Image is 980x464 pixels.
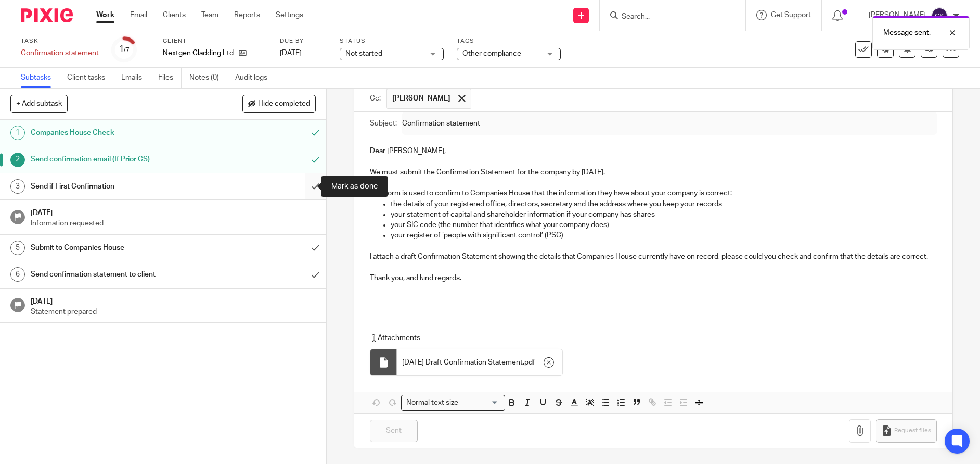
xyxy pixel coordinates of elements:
[10,267,25,282] div: 6
[235,68,275,88] a: Audit logs
[163,48,234,58] p: Nextgen Cladding Ltd
[883,28,931,38] p: Message sent.
[119,43,130,55] div: 1
[457,37,561,45] label: Tags
[234,10,260,20] a: Reports
[391,230,936,241] p: your register of ‘people with significant control’ (PSC)
[96,10,114,20] a: Work
[391,199,936,209] p: the details of your registered office, directors, secretary and the address where you keep your r...
[163,10,186,20] a: Clients
[894,427,931,435] span: Request files
[370,118,397,129] label: Subject:
[31,240,207,256] h1: Submit to Companies House
[370,93,381,104] label: Cc:
[67,68,113,88] a: Client tasks
[31,205,316,218] h1: [DATE]
[370,273,936,283] p: Thank you, and kind regards.
[370,420,418,442] input: Sent
[345,50,382,57] span: Not started
[370,188,936,198] p: This form is used to confirm to Companies House that the information they have about your company...
[130,10,147,20] a: Email
[31,125,207,141] h1: Companies House Check
[201,10,218,20] a: Team
[401,395,505,411] div: Search for option
[391,220,936,230] p: your SIC code (the number that identifies what your company does)
[370,333,918,343] p: Attachments
[524,357,535,368] span: pdf
[31,294,316,307] h1: [DATE]
[461,397,499,408] input: Search for option
[10,126,25,140] div: 1
[31,218,316,229] p: Information requested
[31,307,316,317] p: Statement prepared
[370,146,936,156] p: Dear [PERSON_NAME],
[370,252,936,262] p: I attach a draft Confirmation Statement showing the details that Companies House currently have o...
[21,68,59,88] a: Subtasks
[276,10,303,20] a: Settings
[242,95,316,112] button: Hide completed
[876,419,936,443] button: Request files
[124,47,130,53] small: /7
[189,68,227,88] a: Notes (0)
[21,8,73,22] img: Pixie
[121,68,150,88] a: Emails
[370,167,936,178] p: We must submit the Confirmation Statement for the company by [DATE].
[21,37,99,45] label: Task
[21,48,99,58] div: Confirmation statement
[10,153,25,167] div: 2
[31,179,207,194] h1: Send if First Confirmation
[10,95,68,112] button: + Add subtask
[10,179,25,194] div: 3
[340,37,444,45] label: Status
[462,50,521,57] span: Other compliance
[31,152,207,167] h1: Send confirmation email (If Prior CS)
[158,68,182,88] a: Files
[391,209,936,220] p: your statement of capital and shareholder information if your company has shares
[392,93,450,104] span: [PERSON_NAME]
[404,397,460,408] span: Normal text size
[31,267,207,282] h1: Send confirmation statement to client
[397,349,562,375] div: .
[280,37,327,45] label: Due by
[258,100,310,108] span: Hide completed
[10,241,25,255] div: 5
[163,37,267,45] label: Client
[402,357,523,368] span: [DATE] Draft Confirmation Statement
[931,7,948,24] img: svg%3E
[280,49,302,57] span: [DATE]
